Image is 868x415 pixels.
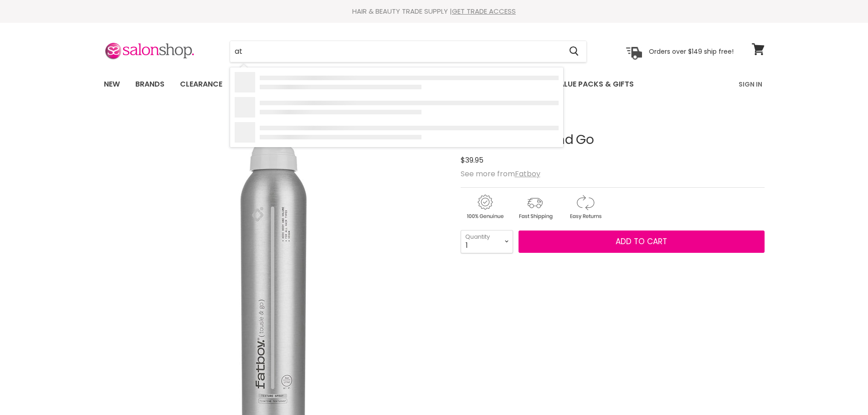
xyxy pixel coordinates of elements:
[822,372,859,406] iframe: Gorgias live chat messenger
[97,71,687,97] ul: Main menu
[616,236,667,247] span: Add to cart
[733,75,768,94] a: Sign In
[461,169,540,179] span: See more from
[461,133,765,147] h1: Fatboy Tousle and Go
[92,71,776,97] nav: Main
[230,41,587,62] form: Product
[547,75,641,94] a: Value Packs & Gifts
[128,75,171,94] a: Brands
[452,6,516,16] a: GET TRADE ACCESS
[461,155,483,165] span: $39.95
[92,7,776,16] div: HAIR & BEAUTY TRADE SUPPLY |
[230,41,562,62] input: Search
[519,231,765,253] button: Add to cart
[97,75,127,94] a: New
[649,47,734,55] p: Orders over $149 ship free!
[173,75,229,94] a: Clearance
[461,193,509,221] img: genuine.gif
[461,230,513,253] select: Quantity
[562,41,586,62] button: Search
[561,193,609,221] img: returns.gif
[511,193,559,221] img: shipping.gif
[515,169,540,179] a: Fatboy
